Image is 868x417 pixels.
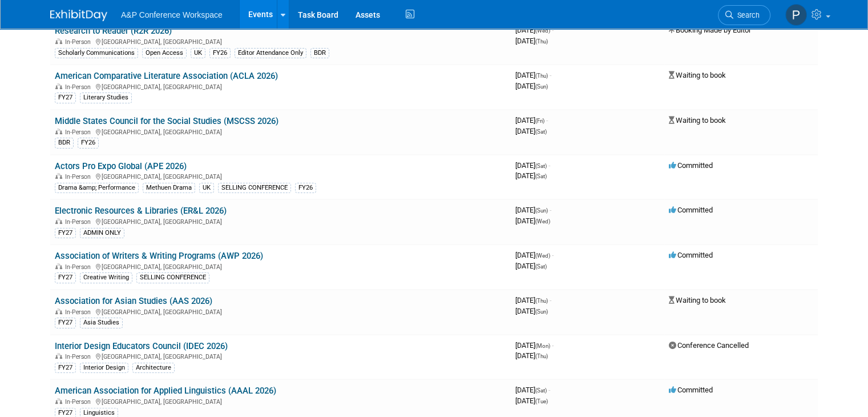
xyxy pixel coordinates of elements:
[55,351,506,360] div: [GEOGRAPHIC_DATA], [GEOGRAPHIC_DATA]
[535,129,547,135] span: (Sat)
[515,296,551,304] span: [DATE]
[55,272,76,283] div: FY27
[80,363,128,373] div: Interior Design
[515,216,550,225] span: [DATE]
[535,252,550,259] span: (Wed)
[535,38,548,45] span: (Thu)
[55,353,62,359] img: In-Person Event
[55,116,278,126] a: Middle States Council for the Social Studies (MSCSS 2026)
[515,37,548,45] span: [DATE]
[669,341,749,350] span: Conference Cancelled
[65,263,94,271] span: In-Person
[80,93,132,103] div: Literary Studies
[515,71,551,79] span: [DATE]
[132,363,175,373] div: Architecture
[65,218,94,226] span: In-Person
[669,296,726,304] span: Waiting to book
[718,5,770,25] a: Search
[515,307,548,315] span: [DATE]
[669,386,713,394] span: Committed
[552,251,554,259] span: -
[218,183,291,193] div: SELLING CONFERENCE
[295,183,316,193] div: FY26
[548,161,550,170] span: -
[669,71,726,79] span: Waiting to book
[669,26,751,34] span: Booking Made by Editor
[515,206,551,214] span: [DATE]
[55,216,506,226] div: [GEOGRAPHIC_DATA], [GEOGRAPHIC_DATA]
[535,308,548,315] span: (Sun)
[785,4,807,26] img: Paige Papandrea
[535,73,548,79] span: (Thu)
[669,251,713,259] span: Committed
[515,341,554,350] span: [DATE]
[515,396,548,405] span: [DATE]
[55,262,506,271] div: [GEOGRAPHIC_DATA], [GEOGRAPHIC_DATA]
[55,173,62,179] img: In-Person Event
[80,318,123,328] div: Asia Studies
[191,48,205,58] div: UK
[65,38,94,46] span: In-Person
[55,308,62,314] img: In-Person Event
[515,116,548,125] span: [DATE]
[733,11,760,19] span: Search
[55,48,138,58] div: Scholarly Communications
[55,83,62,89] img: In-Person Event
[535,83,548,90] span: (Sun)
[55,386,276,396] a: American Association for Applied Linguistics (AAAL 2026)
[548,386,550,394] span: -
[50,10,107,21] img: ExhibitDay
[65,83,94,91] span: In-Person
[55,127,506,136] div: [GEOGRAPHIC_DATA], [GEOGRAPHIC_DATA]
[55,228,76,238] div: FY27
[669,206,713,214] span: Committed
[55,183,139,193] div: Drama &amp; Performance
[55,251,263,261] a: Association of Writers & Writing Programs (AWP 2026)
[535,398,548,404] span: (Tue)
[65,308,94,316] span: In-Person
[55,396,506,406] div: [GEOGRAPHIC_DATA], [GEOGRAPHIC_DATA]
[535,343,550,349] span: (Mon)
[535,263,547,270] span: (Sat)
[55,26,172,36] a: Research to Reader (R2R 2026)
[515,251,554,259] span: [DATE]
[55,307,506,316] div: [GEOGRAPHIC_DATA], [GEOGRAPHIC_DATA]
[515,82,548,90] span: [DATE]
[55,129,62,134] img: In-Person Event
[235,48,306,58] div: Editor Attendance Only
[550,206,551,214] span: -
[136,272,209,283] div: SELLING CONFERENCE
[55,138,74,148] div: BDR
[55,218,62,224] img: In-Person Event
[669,116,726,125] span: Waiting to book
[55,93,76,103] div: FY27
[669,161,713,170] span: Committed
[55,161,187,171] a: Actors Pro Expo Global (APE 2026)
[535,387,547,394] span: (Sat)
[550,71,551,79] span: -
[515,171,547,180] span: [DATE]
[515,386,550,394] span: [DATE]
[552,26,554,34] span: -
[535,163,547,169] span: (Sat)
[515,262,547,270] span: [DATE]
[65,398,94,406] span: In-Person
[121,10,223,19] span: A&P Conference Workspace
[515,161,550,170] span: [DATE]
[515,351,548,360] span: [DATE]
[55,82,506,91] div: [GEOGRAPHIC_DATA], [GEOGRAPHIC_DATA]
[65,353,94,360] span: In-Person
[55,171,506,181] div: [GEOGRAPHIC_DATA], [GEOGRAPHIC_DATA]
[55,398,62,404] img: In-Person Event
[55,263,62,269] img: In-Person Event
[55,38,62,44] img: In-Person Event
[535,207,548,214] span: (Sun)
[55,37,506,46] div: [GEOGRAPHIC_DATA], [GEOGRAPHIC_DATA]
[546,116,548,125] span: -
[65,173,94,181] span: In-Person
[310,48,329,58] div: BDR
[143,183,195,193] div: Methuen Drama
[55,296,212,306] a: Association for Asian Studies (AAS 2026)
[55,318,76,328] div: FY27
[78,138,99,148] div: FY26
